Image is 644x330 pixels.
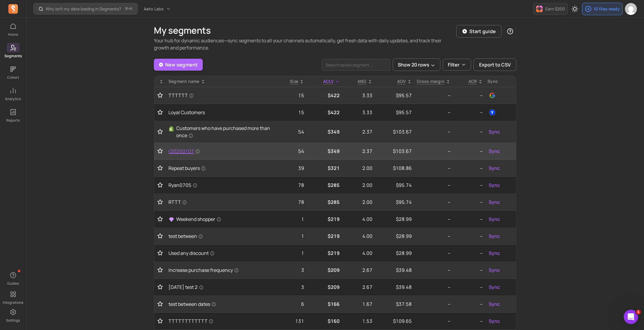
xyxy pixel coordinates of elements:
p: -- [455,199,483,206]
p: $95.57 [377,92,412,99]
p: 2.67 [344,267,372,274]
span: 1 [636,310,641,314]
a: Repeat buyers [168,165,272,172]
span: Sync [489,233,500,240]
a: New segment [154,59,203,71]
p: 1 [277,233,304,240]
p: -- [455,300,483,308]
p: -- [417,199,451,206]
button: yotpo [487,108,497,117]
button: Sync [487,214,501,224]
span: Sync [489,250,500,257]
a: r20250107 [168,148,272,155]
p: AOV [397,78,406,84]
span: Sync [489,317,500,325]
span: TTTTTT [168,92,194,99]
p: Your hub for dynamic audiences—sync segments to all your channels automatically, get fresh data w... [154,37,456,51]
button: Sync [487,282,501,292]
p: 4.00 [344,233,372,240]
button: Toggle dark mode [569,3,581,15]
p: $95.74 [377,199,412,206]
button: Show 20 rows [393,58,440,71]
button: Sync [487,299,501,309]
p: 39 [277,165,304,172]
p: $28.99 [377,250,412,257]
button: Filter [443,59,471,71]
p: Home [8,32,18,37]
a: Increase purchase frequency [168,267,272,274]
button: Sync [487,231,501,241]
h1: My segments [154,25,456,36]
span: test between [168,233,203,240]
span: Export to CSV [479,61,511,68]
p: $37.58 [377,300,412,308]
button: Sync [487,265,501,275]
p: Settings [6,318,20,323]
span: Sync [489,148,500,155]
p: 1 [277,216,304,223]
button: google [487,91,497,100]
button: Toggle favorite [157,267,164,273]
p: $103.67 [377,148,412,155]
p: $422 [309,109,340,116]
p: 15 [277,109,304,116]
span: TTTTTTTTTTTT [168,317,213,325]
button: Why isn't my data loading in Segments?⌘+K [33,3,138,15]
span: Aeto Labs [144,6,164,12]
span: Weekend shopper [176,216,221,223]
a: Used any discount [168,250,272,257]
p: Guides [7,281,19,286]
a: Weekend shopper [168,216,272,223]
p: -- [417,267,451,274]
button: Sync [487,316,501,326]
span: Repeat buyers [168,165,206,172]
p: 3.33 [344,92,372,99]
button: Toggle favorite [157,129,164,135]
p: -- [417,109,451,116]
div: Sync [487,78,514,84]
p: -- [455,216,483,223]
p: -- [455,148,483,155]
p: 15 [277,92,304,99]
p: $285 [309,182,340,189]
p: -- [417,300,451,308]
p: Analytics [5,97,21,101]
p: $219 [309,216,340,223]
p: Integrations [3,300,23,305]
p: $39.48 [377,267,412,274]
kbd: K [130,7,133,11]
a: ShopifyCustomers who have purchased more than once [168,125,272,139]
p: 54 [277,148,304,155]
p: -- [455,182,483,189]
p: 4.00 [344,216,372,223]
span: Sync [489,199,500,206]
button: Export to CSV [473,58,516,71]
a: TTTTTT [168,92,272,99]
span: Ryan0705 [168,182,197,189]
button: Toggle favorite [157,165,164,171]
p: 10 files ready [594,6,620,12]
kbd: ⌘ [125,5,128,13]
p: -- [417,283,451,291]
span: ANO [357,78,366,84]
p: -- [417,165,451,172]
p: Why isn't my data loading in Segments? [46,6,121,12]
p: $108.86 [377,165,412,172]
p: 131 [277,317,304,325]
span: Sync [489,216,500,223]
p: -- [455,92,483,99]
p: $95.74 [377,182,412,189]
p: 2.00 [344,199,372,206]
button: Earn $200 [533,3,568,15]
p: -- [417,216,451,223]
span: Loyal Customers [168,109,205,116]
p: -- [455,109,483,116]
p: 1.67 [344,300,372,308]
button: Toggle favorite [157,92,164,98]
p: $109.65 [377,317,412,325]
button: Sync [487,127,501,137]
span: Sync [489,283,500,291]
p: Filter [448,61,459,68]
p: -- [455,128,483,135]
p: $219 [309,233,340,240]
